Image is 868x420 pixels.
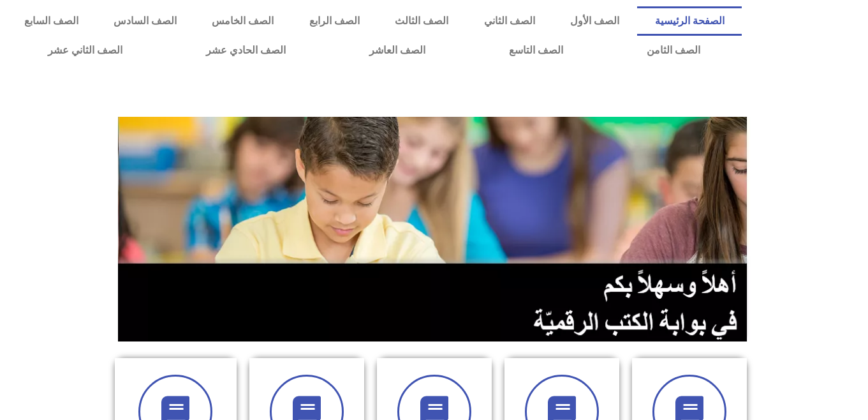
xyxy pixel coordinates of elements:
[552,6,636,36] a: الصف الأول
[378,6,466,36] a: الصف الثالث
[291,6,377,36] a: الصف الرابع
[96,6,194,36] a: الصف السادس
[165,36,328,65] a: الصف الحادي عشر
[605,36,742,65] a: الصف الثامن
[6,6,96,36] a: الصف السابع
[467,36,605,65] a: الصف التاسع
[466,6,552,36] a: الصف الثاني
[6,36,165,65] a: الصف الثاني عشر
[328,36,467,65] a: الصف العاشر
[637,6,742,36] a: الصفحة الرئيسية
[195,6,291,36] a: الصف الخامس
